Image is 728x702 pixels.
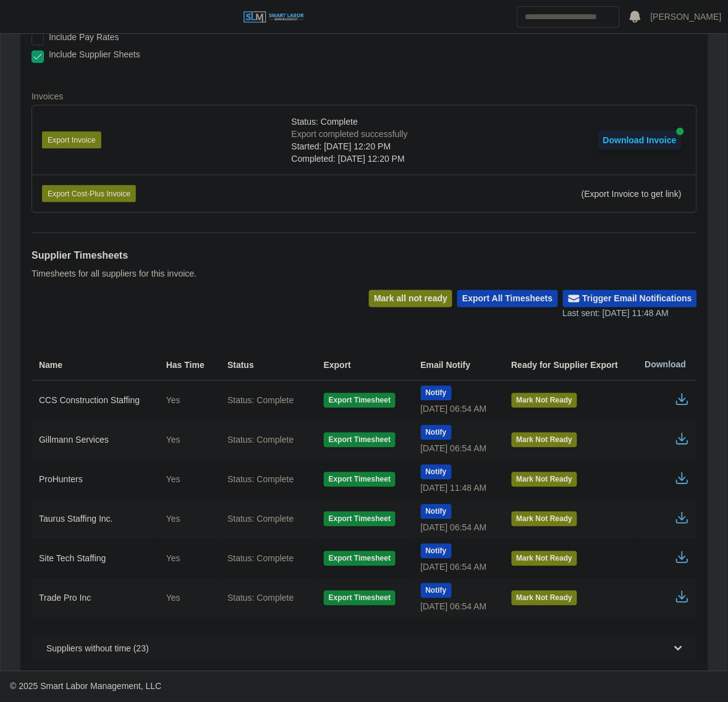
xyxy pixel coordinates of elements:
[32,350,156,381] th: Name
[10,682,161,692] span: © 2025 Smart Labor Management, LLC
[49,31,119,43] label: Include Pay Rates
[512,591,578,606] button: Mark Not Ready
[582,189,682,199] span: (Export Invoice to get link)
[156,499,218,539] td: Yes
[243,10,305,24] img: SLM Logo
[563,290,697,307] button: Trigger Email Notifications
[49,48,140,61] label: Include Supplier Sheets
[517,6,620,28] input: Search
[32,499,156,539] td: Taurus Staffing Inc.
[635,350,697,381] th: Download
[421,561,492,574] div: [DATE] 06:54 AM
[324,551,396,566] button: Export Timesheet
[512,512,578,527] button: Mark Not Ready
[512,472,578,487] button: Mark Not Ready
[156,539,218,579] td: Yes
[42,132,101,149] button: Export Invoice
[369,290,452,307] button: Mark all not ready
[421,425,452,440] button: Notify
[156,460,218,499] td: Yes
[324,591,396,606] button: Export Timesheet
[32,420,156,460] td: Gillmann Services
[421,504,452,519] button: Notify
[421,443,492,455] div: [DATE] 06:54 AM
[421,386,452,401] button: Notify
[227,553,294,565] span: Status: Complete
[42,185,136,203] button: Export Cost-Plus Invoice
[292,115,358,128] span: Status: Complete
[227,474,294,486] span: Status: Complete
[411,350,502,381] th: Email Notify
[651,10,722,23] a: [PERSON_NAME]
[421,482,492,495] div: [DATE] 11:48 AM
[292,128,408,140] div: Export completed successfully
[421,522,492,534] div: [DATE] 06:54 AM
[32,638,697,660] button: Suppliers without time (23)
[32,539,156,579] td: Site Tech Staffing
[512,393,578,408] button: Mark Not Ready
[227,513,294,525] span: Status: Complete
[156,420,218,460] td: Yes
[512,433,578,448] button: Mark Not Ready
[421,544,452,559] button: Notify
[512,551,578,566] button: Mark Not Ready
[563,307,697,320] div: Last sent: [DATE] 11:48 AM
[421,583,452,598] button: Notify
[32,460,156,499] td: ProHunters
[292,153,408,165] div: Completed: [DATE] 12:20 PM
[32,381,156,421] td: CCS Construction Staffing
[32,268,197,280] p: Timesheets for all suppliers for this invoice.
[598,130,682,150] button: Download Invoice
[502,350,635,381] th: Ready for Supplier Export
[324,512,396,527] button: Export Timesheet
[32,248,197,263] h1: Supplier Timesheets
[32,90,697,102] dt: Invoices
[421,465,452,480] button: Notify
[292,140,408,153] div: Started: [DATE] 12:20 PM
[421,403,492,416] div: [DATE] 06:54 AM
[324,472,396,487] button: Export Timesheet
[421,601,492,613] div: [DATE] 06:54 AM
[598,135,682,145] a: Download Invoice
[314,350,411,381] th: Export
[324,393,396,408] button: Export Timesheet
[46,643,149,655] span: Suppliers without time (23)
[156,381,218,421] td: Yes
[32,579,156,618] td: Trade Pro Inc
[227,592,294,604] span: Status: Complete
[324,433,396,448] button: Export Timesheet
[227,434,294,446] span: Status: Complete
[457,290,557,307] button: Export All Timesheets
[156,579,218,618] td: Yes
[156,350,218,381] th: Has Time
[227,395,294,407] span: Status: Complete
[218,350,314,381] th: Status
